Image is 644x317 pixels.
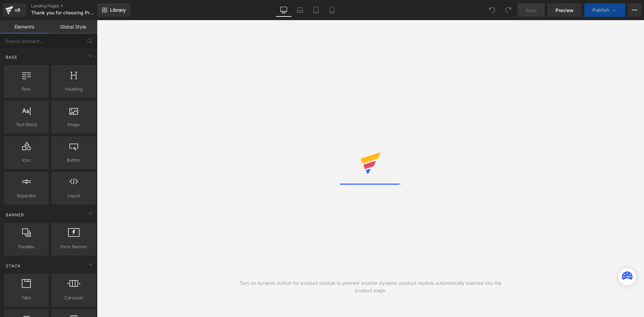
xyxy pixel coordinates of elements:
span: Heading [53,86,94,93]
span: Publish [592,7,609,13]
a: Mobile [324,3,340,17]
a: Tablet [308,3,324,17]
a: New Library [97,3,130,17]
span: Banner [5,212,25,218]
button: Undo [485,3,499,17]
span: Stack [5,263,21,269]
span: Tabs [6,294,47,301]
span: Carousel [53,294,94,301]
button: Publish [584,3,625,17]
span: Save [526,7,537,14]
a: Global Style [49,20,97,34]
a: Desktop [276,3,292,17]
a: Preview [547,3,582,17]
div: Turn on dynamic button for product module to prevent another dynamic product module automatically... [234,279,507,294]
a: Laptop [292,3,308,17]
button: Redo [501,3,515,17]
span: Library [110,7,126,13]
span: Base [5,54,18,60]
span: Parallax [6,243,47,250]
span: Row [6,86,47,93]
span: Icon [6,157,47,164]
span: Preview [555,7,574,14]
div: v6 [13,6,22,14]
span: Liquid [53,192,94,199]
a: v6 [3,3,26,17]
button: More [628,3,641,17]
span: Hero Banner [53,243,94,250]
span: Image [53,121,94,128]
span: Separator [6,192,47,199]
span: Thank you for choosing Project Solar [31,10,96,15]
span: Button [53,157,94,164]
a: Landing Pages [31,3,108,9]
span: Text Block [6,121,47,128]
